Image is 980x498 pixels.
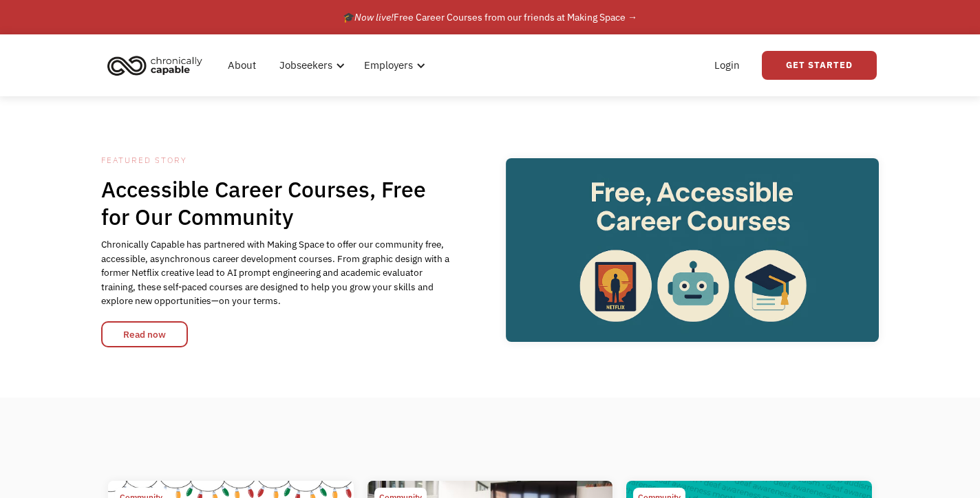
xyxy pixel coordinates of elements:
div: Chronically Capable has partnered with Making Space to offer our community free, accessible, asyn... [101,237,451,307]
h1: Accessible Career Courses, Free for Our Community [101,175,451,230]
div: Jobseekers [279,57,332,74]
div: Employers [364,57,413,74]
a: Get Started [762,51,877,80]
div: 🎓 Free Career Courses from our friends at Making Space → [343,9,637,25]
em: Now live! [354,11,394,23]
a: Read now [101,321,188,347]
div: Featured Story [101,152,451,169]
div: Employers [356,43,429,87]
a: Login [706,43,748,87]
a: About [220,43,264,87]
div: Jobseekers [271,43,349,87]
img: Chronically Capable logo [103,50,206,80]
a: home [103,50,213,80]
